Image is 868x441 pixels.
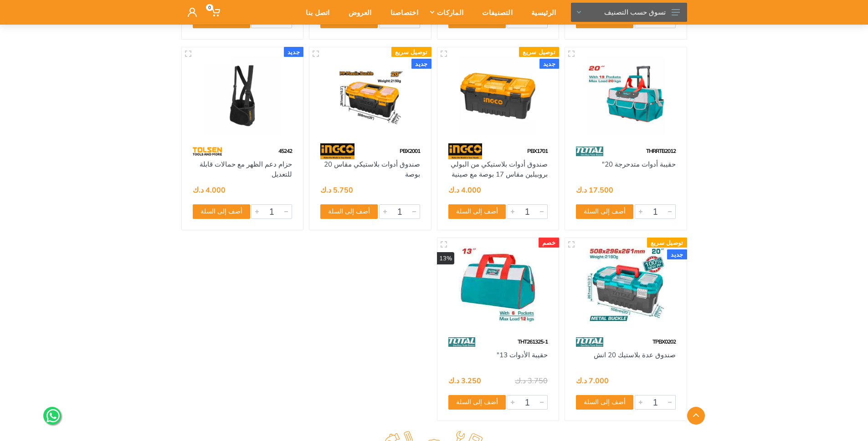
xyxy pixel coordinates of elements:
[571,3,687,22] button: تسوق حسب التصنيف
[206,4,213,11] span: 0
[576,204,633,219] button: أضف إلى السلة
[425,3,470,22] div: الماركات
[446,56,551,134] img: Royal Tools - صندوق أدوات بلاستيكي من البولي بروبيلين مقاس 17 بوصة مع صينية
[576,377,609,384] div: 7.000 د.ك
[193,204,250,219] button: أضف إلى السلة
[320,143,354,159] img: 91.webp
[437,252,454,265] div: 13%
[411,59,431,69] div: جديد
[193,186,226,193] div: 4.000 د.ك
[652,338,676,345] span: TPBX0202
[190,56,295,134] img: Royal Tools - حزام دعم الظهر مع حمالات قابلة للتعديل
[324,160,420,179] a: صندوق أدوات بلاستيكي مقاس 20 بوصة
[451,160,548,179] a: صندوق أدوات بلاستيكي من البولي بروبيلين مقاس 17 بوصة مع صينية
[539,59,559,69] div: جديد
[576,143,603,159] img: 86.webp
[470,3,519,22] div: التصنيفات
[518,338,548,345] span: THT261325-1
[647,238,687,248] div: توصيل سريع
[573,56,678,134] img: Royal Tools - حقيبة أدوات متدحرجة 20
[278,147,292,154] span: 45242
[602,160,676,168] a: حقيبة أدوات متدحرجة 20"
[446,246,551,325] img: Royal Tools - حقيبة الأدوات 13
[576,395,633,410] button: أضف إلى السلة
[515,377,548,384] div: 3.750 د.ك
[497,350,548,359] a: حقيبة الأدوات 13"
[193,143,222,159] img: 64.webp
[576,334,603,350] img: 86.webp
[576,186,613,193] div: 17.500 د.ك
[320,204,378,219] button: أضف إلى السلة
[320,186,353,193] div: 5.750 د.ك
[448,186,481,193] div: 4.000 د.ك
[448,395,506,410] button: أضف إلى السلة
[284,47,303,57] div: جديد
[646,147,676,154] span: THRRTB2012
[200,160,292,179] a: حزام دعم الظهر مع حمالات قابلة للتعديل
[519,47,559,57] div: توصيل سريع
[667,249,687,259] div: جديد
[448,143,483,159] img: 91.webp
[527,147,548,154] span: PBX1701
[378,3,425,22] div: اختصاصنا
[400,147,420,154] span: PBX2001
[448,334,476,350] img: 86.webp
[293,3,336,22] div: اتصل بنا
[594,350,676,359] a: صندوق عدة بلاستيك 20 انش
[539,238,559,248] div: خصم
[336,3,378,22] div: العروض
[519,3,562,22] div: الرئيسية
[448,204,506,219] button: أضف إلى السلة
[318,56,423,134] img: Royal Tools - صندوق أدوات بلاستيكي مقاس 20 بوصة
[448,377,481,384] div: 3.250 د.ك
[391,47,431,57] div: توصيل سريع
[573,246,678,325] img: Royal Tools - صندوق عدة بلاستيك 20 انش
